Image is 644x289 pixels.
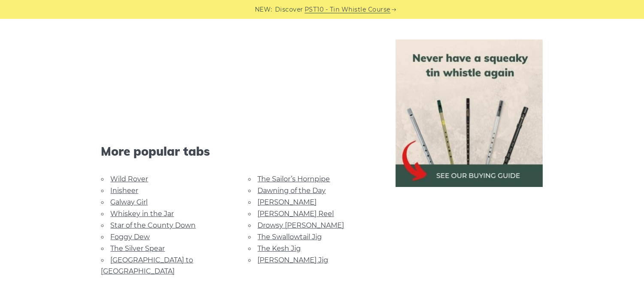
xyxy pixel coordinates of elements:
a: [GEOGRAPHIC_DATA] to [GEOGRAPHIC_DATA] [101,256,194,275]
a: Wild Rover [111,175,148,183]
a: Dawning of the Day [258,187,326,195]
a: Star of the County Down [111,221,196,229]
span: More popular tabs [101,144,375,159]
a: The Silver Spear [111,244,165,253]
span: Discover [275,5,303,15]
a: Whiskey in the Jar [111,210,174,218]
a: The Swallowtail Jig [258,233,322,241]
a: [PERSON_NAME] Jig [258,256,329,264]
a: Galway Girl [111,198,148,206]
a: The Kesh Jig [258,244,301,253]
a: Inisheer [111,187,139,195]
a: Foggy Dew [111,233,150,241]
a: The Sailor’s Hornpipe [258,175,330,183]
a: [PERSON_NAME] [258,198,317,206]
a: [PERSON_NAME] Reel [258,210,334,218]
img: tin whistle buying guide [396,39,543,187]
span: NEW: [255,5,272,15]
a: PST10 - Tin Whistle Course [305,5,390,15]
a: Drowsy [PERSON_NAME] [258,221,345,229]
